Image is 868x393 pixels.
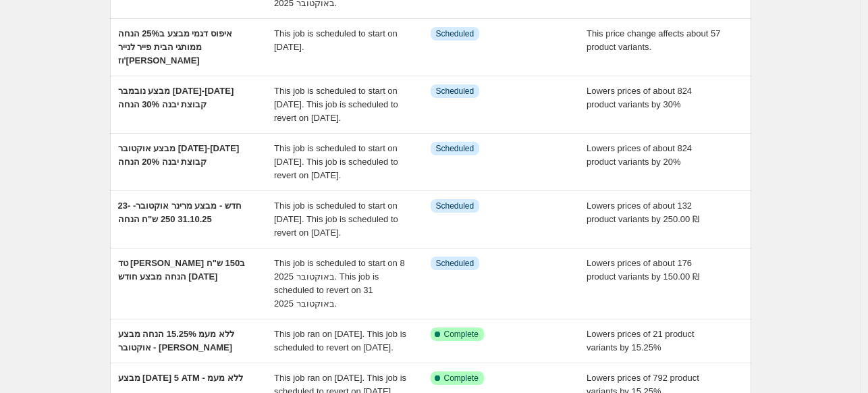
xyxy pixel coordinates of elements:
[118,28,233,65] span: איפוס דגמי מבצע ב25% הנחה ממותגי הבית פייר לנייר וז'[PERSON_NAME]
[436,143,474,154] span: Scheduled
[587,86,692,109] span: Lowers prices of about 824 product variants by 30%
[118,143,240,167] span: מבצע אוקטובר [DATE]-[DATE] קבוצת יבנה 20% הנחה
[118,258,246,282] span: טד [PERSON_NAME] ב150 ש"ח הנחה מבצע חודש [DATE]
[587,143,692,167] span: Lowers prices of about 824 product variants by 20%
[274,28,398,52] span: This job is scheduled to start on [DATE].
[587,329,695,352] span: Lowers prices of 21 product variants by 15.25%
[444,329,479,340] span: Complete
[274,86,398,123] span: This job is scheduled to start on [DATE]. This job is scheduled to revert on [DATE].
[274,258,405,309] span: This job is scheduled to start on 8 באוקטובר 2025. This job is scheduled to revert on 31 באוקטובר...
[436,201,474,211] span: Scheduled
[274,329,406,352] span: This job ran on [DATE]. This job is scheduled to revert on [DATE].
[444,373,479,384] span: Complete
[436,28,474,39] span: Scheduled
[274,143,398,180] span: This job is scheduled to start on [DATE]. This job is scheduled to revert on [DATE].
[436,258,474,269] span: Scheduled
[587,201,699,224] span: Lowers prices of about 132 product variants by 250.00 ₪
[118,329,235,352] span: ללא מעמ 15.25% הנחה מבצע אוקטובר - [PERSON_NAME]
[118,86,234,109] span: מבצע נובמבר [DATE]-[DATE] קבוצת יבנה 30% הנחה
[118,201,242,224] span: חדש - מבצע מרינר אוקטובר- 23-31.10.25 250 ש"ח הנחה
[118,373,244,383] span: מבצע [DATE] 5 ATM - ללא מעמ
[436,86,474,97] span: Scheduled
[587,258,699,282] span: Lowers prices of about 176 product variants by 150.00 ₪
[587,28,721,52] span: This price change affects about 57 product variants.
[274,201,398,238] span: This job is scheduled to start on [DATE]. This job is scheduled to revert on [DATE].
